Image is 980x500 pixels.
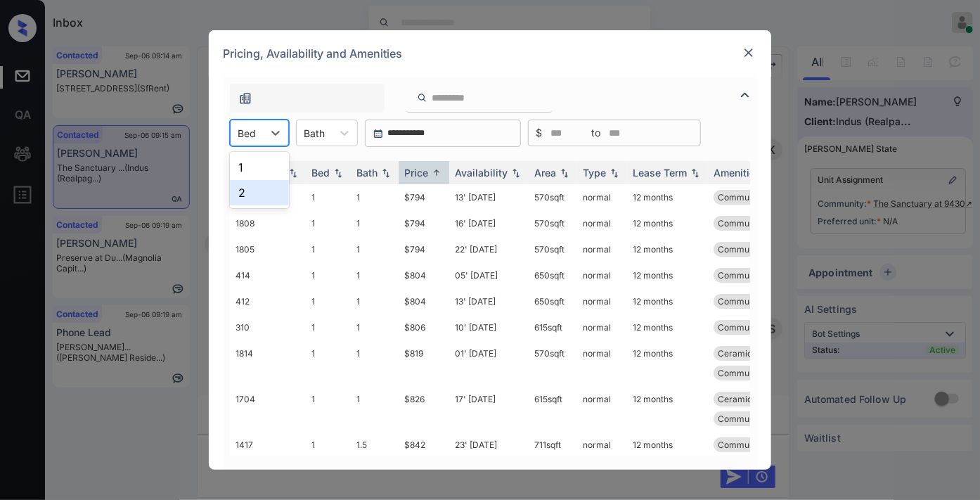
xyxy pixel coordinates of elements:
[737,86,754,103] img: icon-zuma
[230,386,306,432] td: 1704
[306,184,351,210] td: 1
[742,46,756,60] img: close
[688,168,702,178] img: sorting
[718,270,781,281] span: Community Fee
[379,168,393,178] img: sorting
[591,125,600,141] span: to
[529,314,577,340] td: 615 sqft
[718,244,781,255] span: Community Fee
[449,314,529,340] td: 10' [DATE]
[534,167,556,179] div: Area
[627,262,708,288] td: 12 months
[399,386,449,432] td: $826
[718,218,781,229] span: Community Fee
[404,167,428,179] div: Price
[583,167,606,179] div: Type
[529,340,577,386] td: 570 sqft
[306,288,351,314] td: 1
[718,414,781,424] span: Community Fee
[449,432,529,458] td: 23' [DATE]
[306,262,351,288] td: 1
[351,262,399,288] td: 1
[718,322,781,333] span: Community Fee
[627,184,708,210] td: 12 months
[577,288,627,314] td: normal
[209,30,771,77] div: Pricing, Availability and Amenities
[399,340,449,386] td: $819
[238,91,252,105] img: icon-zuma
[399,288,449,314] td: $804
[351,314,399,340] td: 1
[230,262,306,288] td: 414
[399,432,449,458] td: $842
[449,236,529,262] td: 22' [DATE]
[417,91,427,104] img: icon-zuma
[351,386,399,432] td: 1
[633,167,687,179] div: Lease Term
[718,348,788,359] span: Ceramic Tile Ba...
[455,167,508,179] div: Availability
[230,314,306,340] td: 310
[286,168,300,178] img: sorting
[430,167,444,178] img: sorting
[627,210,708,236] td: 12 months
[627,386,708,432] td: 12 months
[577,340,627,386] td: normal
[529,288,577,314] td: 650 sqft
[714,167,761,179] div: Amenities
[529,236,577,262] td: 570 sqft
[230,155,289,180] div: 1
[230,432,306,458] td: 1417
[230,210,306,236] td: 1808
[577,432,627,458] td: normal
[449,288,529,314] td: 13' [DATE]
[529,386,577,432] td: 615 sqft
[230,340,306,386] td: 1814
[577,386,627,432] td: normal
[399,236,449,262] td: $794
[356,167,378,179] div: Bath
[718,440,781,450] span: Community Fee
[230,288,306,314] td: 412
[627,288,708,314] td: 12 months
[577,236,627,262] td: normal
[306,236,351,262] td: 1
[351,184,399,210] td: 1
[351,236,399,262] td: 1
[230,180,289,205] div: 2
[449,210,529,236] td: 16' [DATE]
[351,340,399,386] td: 1
[627,236,708,262] td: 12 months
[718,296,781,307] span: Community Fee
[351,210,399,236] td: 1
[306,432,351,458] td: 1
[577,314,627,340] td: normal
[351,432,399,458] td: 1.5
[718,192,781,203] span: Community Fee
[607,168,621,178] img: sorting
[529,184,577,210] td: 570 sqft
[577,210,627,236] td: normal
[627,340,708,386] td: 12 months
[718,394,788,404] span: Ceramic Tile Ba...
[509,168,523,178] img: sorting
[399,210,449,236] td: $794
[351,288,399,314] td: 1
[399,184,449,210] td: $794
[306,314,351,340] td: 1
[536,125,542,141] span: $
[449,262,529,288] td: 05' [DATE]
[306,340,351,386] td: 1
[529,262,577,288] td: 650 sqft
[449,340,529,386] td: 01' [DATE]
[627,432,708,458] td: 12 months
[577,262,627,288] td: normal
[306,386,351,432] td: 1
[331,168,345,178] img: sorting
[627,314,708,340] td: 12 months
[230,236,306,262] td: 1805
[557,168,572,178] img: sorting
[399,262,449,288] td: $804
[311,167,330,179] div: Bed
[529,432,577,458] td: 711 sqft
